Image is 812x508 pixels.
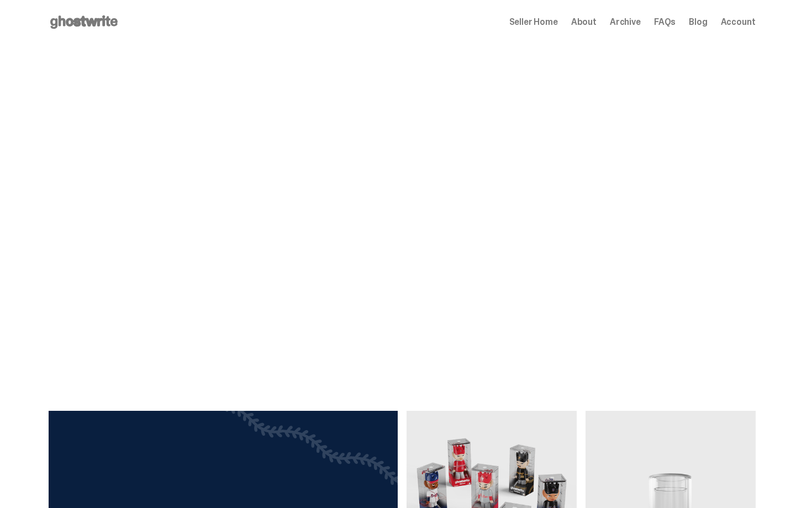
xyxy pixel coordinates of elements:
[571,18,597,27] a: About
[689,18,707,27] a: Blog
[610,18,641,27] a: Archive
[654,18,676,27] a: FAQs
[721,18,756,27] a: Account
[509,18,558,27] a: Seller Home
